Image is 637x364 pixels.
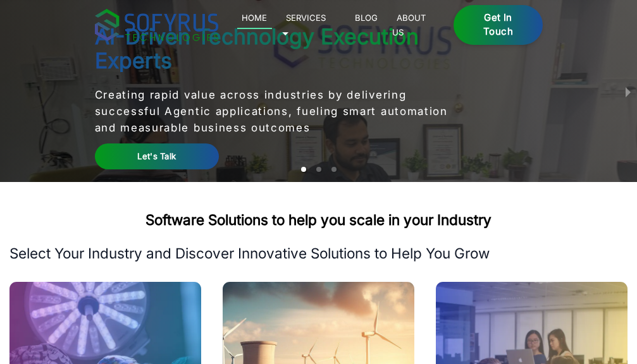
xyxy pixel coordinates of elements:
[95,9,218,41] img: sofyrus
[454,5,542,45] a: Get in Touch
[9,210,628,229] h2: Software Solutions to help you scale in your Industry
[95,87,468,136] p: Creating rapid value across industries by delivering successful Agentic applications, fueling sma...
[301,167,306,172] li: slide item 1
[237,10,272,29] a: Home
[331,167,337,172] li: slide item 3
[281,10,326,39] a: Services 🞃
[392,10,426,39] a: About Us
[95,143,220,169] a: Let's Talk
[316,167,321,172] li: slide item 2
[350,10,383,25] a: Blog
[9,244,628,263] p: Select Your Industry and Discover Innovative Solutions to Help You Grow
